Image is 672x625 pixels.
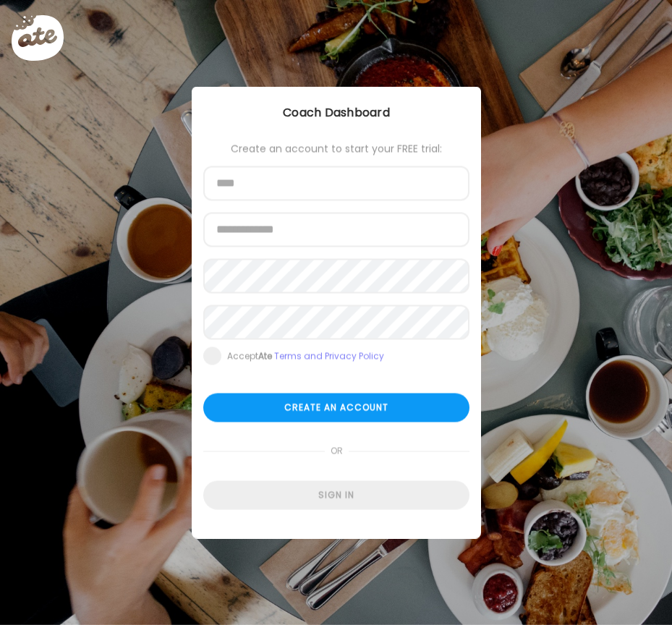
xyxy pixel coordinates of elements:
div: Create an account to start your FREE trial: [203,143,469,155]
b: Ate [258,350,272,362]
span: or [324,437,348,466]
div: Create an account [203,394,469,422]
div: Coach Dashboard [192,104,481,122]
div: Accept [227,351,384,362]
a: Terms and Privacy Policy [274,350,384,362]
div: Sign in [203,481,469,510]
